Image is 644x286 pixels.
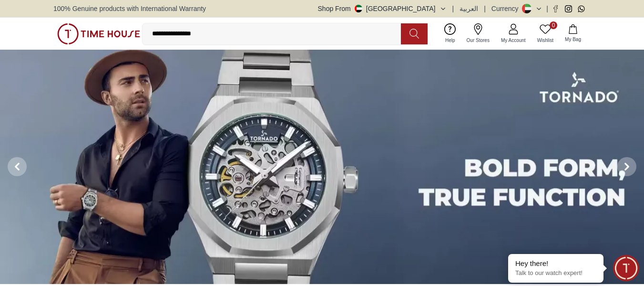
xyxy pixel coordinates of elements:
[461,21,495,46] a: Our Stores
[484,4,486,13] span: |
[561,36,585,43] span: My Bag
[441,37,459,44] span: Help
[53,4,206,13] span: 100% Genuine products with International Warranty
[452,4,454,13] span: |
[559,22,587,45] button: My Bag
[565,5,572,12] a: Instagram
[491,4,522,13] div: Currency
[515,269,596,277] p: Talk to our watch expert!
[546,4,548,13] span: |
[613,255,639,281] div: Chat Widget
[440,21,461,46] a: Help
[533,37,557,44] span: Wishlist
[497,37,530,44] span: My Account
[550,21,557,29] span: 0
[463,37,493,44] span: Our Stores
[57,23,140,44] img: ...
[318,4,447,13] button: Shop From[GEOGRAPHIC_DATA]
[552,5,559,12] a: Facebook
[578,5,585,12] a: Whatsapp
[515,259,596,268] div: Hey there!
[532,21,559,46] a: 0Wishlist
[355,5,362,12] img: United Arab Emirates
[460,4,478,13] button: العربية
